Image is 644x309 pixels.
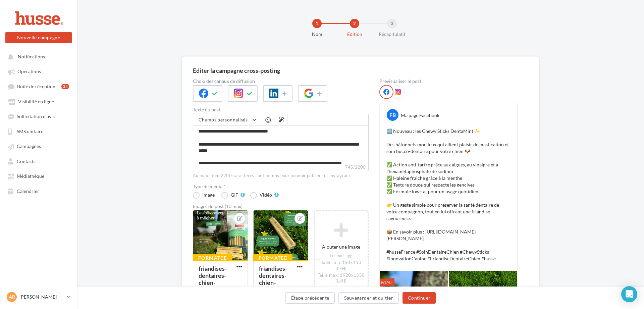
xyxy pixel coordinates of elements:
[193,67,280,73] div: Editer la campagne cross-posting
[17,128,43,134] span: SMS unitaire
[17,144,41,149] span: Campagnes
[285,292,335,304] button: Étape précédente
[193,254,232,262] div: Formatée
[17,84,55,89] span: Boîte de réception
[4,65,73,77] a: Opérations
[4,155,73,167] a: Contacts
[260,193,272,197] div: Vidéo
[4,170,73,182] a: Médiathèque
[338,292,399,304] button: Sauvegarder et quitter
[17,69,41,74] span: Opérations
[231,193,238,197] div: GIF
[199,265,227,293] div: friandises-dentaires-chien-chewy-st...
[253,254,292,262] div: Formatée
[4,50,70,62] button: Notifications
[61,84,69,89] div: 34
[402,292,436,304] button: Continuer
[387,19,397,28] div: 3
[371,31,414,38] div: Récapitulatif
[193,184,369,189] label: Type de média *
[193,204,369,209] div: Images du post (10 max)
[5,291,72,303] a: AR [PERSON_NAME]
[401,112,439,119] div: Ma page Facebook
[199,117,248,122] span: Champs personnalisés
[296,31,338,38] div: Nom
[5,32,72,43] button: Nouvelle campagne
[4,125,73,137] a: SMS unitaire
[18,99,54,104] span: Visibilité en ligne
[18,54,45,59] span: Notifications
[193,107,369,112] label: Texte du post
[202,193,215,197] div: Image
[4,140,73,152] a: Campagnes
[4,80,73,93] a: Boîte de réception34
[193,173,369,179] div: Au maximum 2200 caractères sont permis pour pouvoir publier sur Instagram
[4,185,73,197] a: Calendrier
[259,265,288,293] div: friandises-dentaires-chien-chewy-st...
[333,31,376,38] div: Edition
[379,79,518,84] div: Prévisualiser le post
[9,294,15,300] span: AR
[621,286,637,302] div: Open Intercom Messenger
[350,19,359,28] div: 2
[312,19,322,28] div: 1
[17,188,39,194] span: Calendrier
[17,114,55,119] span: Sollicitation d'avis
[19,294,64,300] p: [PERSON_NAME]
[193,79,369,84] label: Choix des canaux de diffusion
[386,128,511,262] p: 🆕 Nouveau : les Chewy Sticks DentaMint ✨ Des bâtonnets moelleux qui allient plaisir de masticatio...
[387,109,398,121] div: FB
[17,173,44,179] span: Médiathèque
[4,110,73,122] a: Sollicitation d'avis
[17,158,36,164] span: Contacts
[193,164,369,171] label: 745/2200
[4,95,73,107] a: Visibilité en ligne
[193,114,260,125] button: Champs personnalisés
